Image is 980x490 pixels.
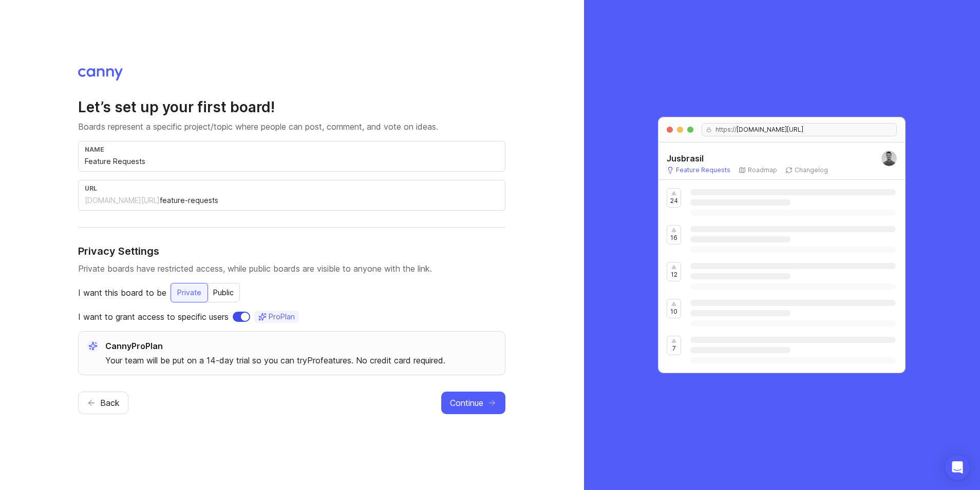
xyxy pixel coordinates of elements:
[105,340,445,352] h5: Canny Pro Plan
[795,166,828,174] p: Changelog
[676,166,730,174] p: Feature Requests
[441,392,505,414] button: Continue
[671,271,677,279] p: 12
[670,234,677,242] p: 16
[85,195,160,206] div: [DOMAIN_NAME][URL]
[171,283,208,302] button: Private
[881,151,897,166] img: Alan Dias
[100,397,120,409] span: Back
[667,152,704,165] h5: Jusbrasil
[78,287,166,299] p: I want this board to be
[711,126,737,134] span: https://
[78,68,123,80] img: Canny logo
[670,308,677,316] p: 10
[269,312,295,322] span: Pro Plan
[450,397,483,409] span: Continue
[78,262,505,275] p: Private boards have restricted access, while public boards are visible to anyone with the link.
[207,283,240,302] div: Public
[670,197,678,205] p: 24
[85,146,499,153] div: name
[737,126,803,134] span: [DOMAIN_NAME][URL]
[105,354,445,366] p: Your team will be put on a 14-day trial so you can try Pro features. No credit card required.
[945,455,970,480] div: Open Intercom Messenger
[78,311,229,323] p: I want to grant access to specific users
[78,120,505,133] p: Boards represent a specific project/topic where people can post, comment, and vote on ideas.
[85,185,499,192] div: url
[78,244,505,258] h4: Privacy Settings
[78,392,128,414] button: Back
[85,156,499,167] input: e.g. Feature Requests
[207,283,240,302] button: Public
[672,344,676,353] p: 7
[748,166,777,174] p: Roadmap
[78,98,505,116] h2: Let’s set up your first board!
